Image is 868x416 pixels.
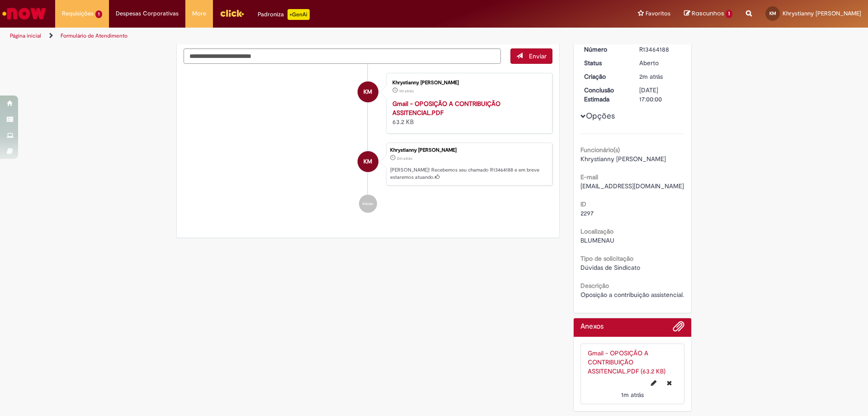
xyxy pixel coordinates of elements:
span: Dúvidas de Sindicato [580,263,640,272]
span: Oposição a contribuição assistencial. [580,291,684,299]
b: E-mail [580,173,598,181]
img: click_logo_yellow_360x200.png [220,6,244,20]
button: Enviar [510,48,552,64]
button: Excluir Gmail - OPOSIÇÃO A CONTRIBUIÇÃO ASSITENCIAL.PDF [661,376,677,390]
time: 29/08/2025 20:38:50 [621,391,644,399]
div: Khrystianny Leandro Meier [358,81,378,102]
ul: Trilhas de página [7,28,572,44]
ul: Histórico de tíquete [184,64,552,222]
span: 1 [95,10,102,18]
a: Rascunhos [684,10,732,18]
img: ServiceNow [1,5,47,23]
span: KM [769,10,776,16]
span: Rascunhos [692,9,724,18]
span: 1 [726,10,732,18]
a: Gmail - OPOSIÇÃO A CONTRIBUIÇÃO ASSITENCIAL.PDF (63.2 KB) [588,349,665,375]
span: BLUMENAU [580,236,614,244]
b: Funcionário(s) [580,146,620,154]
span: Despesas Corporativas [116,9,179,18]
span: Requisições [62,9,94,18]
a: Página inicial [10,32,41,39]
div: 29/08/2025 20:38:30 [639,72,681,81]
span: Khrystianny [PERSON_NAME] [580,155,666,163]
div: [DATE] 17:00:00 [639,86,681,104]
div: Aberto [639,58,681,67]
span: 2297 [580,209,594,217]
span: 2m atrás [397,156,412,161]
dt: Criação [577,72,633,81]
div: Khrystianny [PERSON_NAME] [390,148,547,153]
span: Khrystianny [PERSON_NAME] [783,10,861,17]
span: Favoritos [646,9,670,18]
span: KM [363,151,372,172]
div: Padroniza [258,9,310,20]
span: [EMAIL_ADDRESS][DOMAIN_NAME] [580,182,684,190]
a: Formulário de Atendimento [61,32,127,39]
li: Khrystianny Leandro Meier [184,143,552,186]
dt: Número [577,45,633,54]
span: More [192,9,206,18]
div: 63.2 KB [392,99,543,126]
span: KM [363,81,372,103]
textarea: Digite sua mensagem aqui... [184,48,501,64]
b: Localização [580,227,613,235]
span: Enviar [529,52,547,60]
div: R13464188 [639,45,681,54]
button: Editar nome de arquivo Gmail - OPOSIÇÃO A CONTRIBUIÇÃO ASSITENCIAL.PDF [646,376,662,390]
dt: Conclusão Estimada [577,86,633,104]
b: ID [580,200,586,208]
span: 2m atrás [639,72,663,81]
div: Khrystianny [PERSON_NAME] [392,80,543,86]
dt: Status [577,58,633,67]
time: 29/08/2025 20:38:30 [639,72,663,81]
p: +GenAi [288,9,310,20]
span: 1m atrás [621,391,644,399]
div: Khrystianny Leandro Meier [358,151,378,172]
a: Gmail - OPOSIÇÃO A CONTRIBUIÇÃO ASSITENCIAL.PDF [392,100,500,117]
time: 29/08/2025 20:38:30 [397,156,412,161]
span: 1m atrás [399,88,414,94]
p: [PERSON_NAME]! Recebemos seu chamado R13464188 e em breve estaremos atuando. [390,167,547,181]
b: Tipo de solicitação [580,254,633,263]
b: Descrição [580,282,609,290]
button: Adicionar anexos [673,320,684,337]
h2: Anexos [580,323,604,331]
